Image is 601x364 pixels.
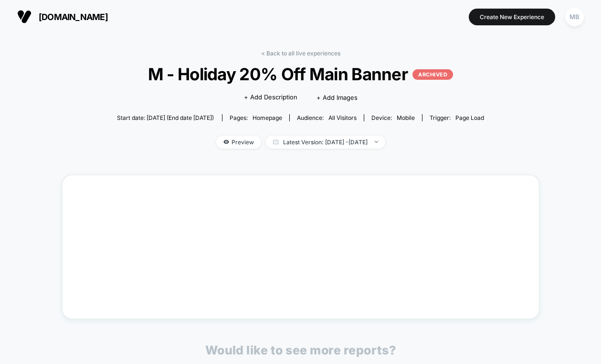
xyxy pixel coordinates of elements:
[14,9,111,24] button: [DOMAIN_NAME]
[430,114,484,121] div: Trigger:
[266,136,385,149] span: Latest Version: [DATE] - [DATE]
[328,114,357,121] span: All Visitors
[205,343,396,357] p: Would like to see more reports?
[273,139,278,144] img: calendar
[397,114,415,121] span: mobile
[565,8,584,26] div: MB
[230,114,282,121] div: Pages:
[469,9,555,25] button: Create New Experience
[216,136,261,149] span: Preview
[253,114,282,121] span: homepage
[135,64,466,84] span: M - Holiday 20% Off Main Banner
[261,50,340,57] a: < Back to all live experiences
[412,69,453,80] p: ARCHIVED
[17,10,32,24] img: Visually logo
[364,114,422,121] span: Device:
[375,141,378,143] img: end
[455,114,484,121] span: Page Load
[562,7,587,27] button: MB
[244,93,297,102] span: + Add Description
[297,114,357,121] div: Audience:
[316,94,358,101] span: + Add Images
[39,12,108,22] span: [DOMAIN_NAME]
[117,114,214,121] span: Start date: [DATE] (End date [DATE])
